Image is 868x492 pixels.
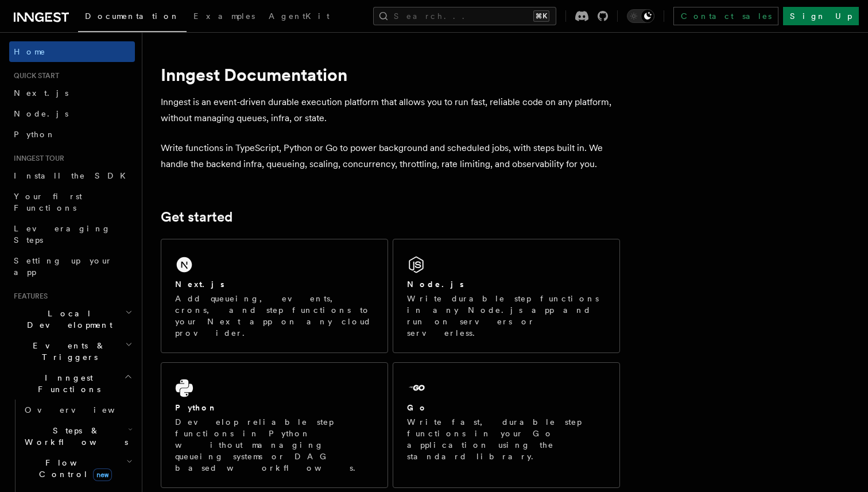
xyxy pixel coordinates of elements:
a: Home [9,41,135,62]
span: Setting up your app [14,256,113,277]
h2: Go [407,402,428,413]
h2: Next.js [175,278,224,290]
span: Flow Control [20,457,126,480]
a: AgentKit [262,3,336,31]
a: Your first Functions [9,186,135,218]
a: Get started [161,209,232,225]
span: Steps & Workflows [20,425,128,448]
h2: Node.js [407,278,464,290]
span: Node.js [14,109,68,118]
span: Leveraging Steps [14,224,111,245]
span: new [93,468,112,481]
p: Inngest is an event-driven durable execution platform that allows you to run fast, reliable code ... [161,94,620,126]
span: Events & Triggers [9,340,125,363]
button: Events & Triggers [9,335,135,367]
a: Node.jsWrite durable step functions in any Node.js app and run on servers or serverless. [393,239,620,353]
button: Toggle dark mode [627,9,654,23]
button: Local Development [9,303,135,335]
span: Features [9,292,48,301]
a: Setting up your app [9,250,135,282]
a: Examples [187,3,262,31]
a: Overview [20,400,135,420]
p: Write durable step functions in any Node.js app and run on servers or serverless. [407,293,606,339]
span: Your first Functions [14,192,82,212]
p: Write fast, durable step functions in your Go application using the standard library. [407,416,606,462]
span: Examples [193,11,255,21]
a: Next.jsAdd queueing, events, crons, and step functions to your Next app on any cloud provider. [161,239,388,353]
p: Write functions in TypeScript, Python or Go to power background and scheduled jobs, with steps bu... [161,140,620,172]
p: Develop reliable step functions in Python without managing queueing systems or DAG based workflows. [175,416,374,474]
a: Sign Up [783,7,859,25]
span: Python [14,130,56,139]
a: Contact sales [673,7,778,25]
button: Steps & Workflows [20,420,135,452]
span: Quick start [9,71,59,80]
a: Python [9,124,135,145]
button: Search...⌘K [373,7,556,25]
kbd: ⌘K [533,10,549,22]
a: Leveraging Steps [9,218,135,250]
button: Flow Controlnew [20,452,135,485]
span: Local Development [9,308,125,331]
span: Install the SDK [14,171,133,180]
span: Home [14,46,46,57]
a: PythonDevelop reliable step functions in Python without managing queueing systems or DAG based wo... [161,362,388,488]
a: GoWrite fast, durable step functions in your Go application using the standard library. [393,362,620,488]
a: Node.js [9,103,135,124]
span: Overview [25,405,143,414]
a: Install the SDK [9,165,135,186]
span: Inngest tour [9,154,64,163]
a: Documentation [78,3,187,32]
p: Add queueing, events, crons, and step functions to your Next app on any cloud provider. [175,293,374,339]
span: Next.js [14,88,68,98]
span: AgentKit [269,11,330,21]
h1: Inngest Documentation [161,64,620,85]
span: Inngest Functions [9,372,124,395]
button: Inngest Functions [9,367,135,400]
a: Next.js [9,83,135,103]
h2: Python [175,402,218,413]
span: Documentation [85,11,180,21]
